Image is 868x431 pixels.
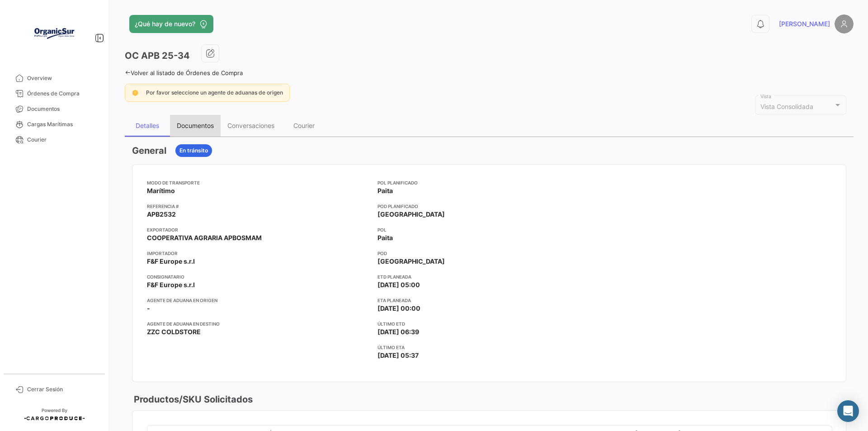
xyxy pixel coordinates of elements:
span: [DATE] 05:00 [377,280,420,289]
span: Courier [27,136,98,144]
a: Órdenes de Compra [7,86,101,101]
h3: Productos/SKU Solicitados [132,393,253,406]
span: F&F Europe s.r.l [147,257,195,266]
app-card-info-title: Exportador [147,226,370,233]
span: - [147,304,150,313]
app-card-info-title: POD [377,250,601,257]
a: Overview [7,71,101,86]
span: [DATE] 05:37 [377,351,419,360]
span: Órdenes de Compra [27,90,98,98]
div: Documentos [177,122,214,129]
div: Conversaciones [227,122,274,129]
div: Courier [293,122,315,129]
button: ¿Qué hay de nuevo? [129,15,213,33]
span: APB2532 [147,210,176,219]
div: Detalles [136,122,159,129]
img: placeholder-user.png [835,14,854,33]
app-card-info-title: Agente de Aduana en Origen [147,297,370,304]
a: Documentos [7,101,101,117]
span: Por favor seleccione un agente de aduanas de origen [146,89,283,96]
app-card-info-title: Consignatario [147,273,370,280]
span: ¿Qué hay de nuevo? [135,19,195,28]
app-card-info-title: POD Planificado [377,203,601,210]
img: Logo+OrganicSur.png [32,11,77,56]
app-card-info-title: Último ETD [377,320,601,327]
app-card-info-title: Agente de Aduana en Destino [147,320,370,327]
div: Abrir Intercom Messenger [837,400,859,422]
span: ZZC COLDSTORE [147,327,201,336]
span: [PERSON_NAME] [779,19,830,28]
span: Paita [377,186,393,195]
app-card-info-title: ETD planeada [377,273,601,280]
span: Overview [27,74,98,82]
app-card-info-title: POL Planificado [377,179,601,186]
app-card-info-title: Importador [147,250,370,257]
span: Cargas Marítimas [27,120,98,128]
span: F&F Europe s.r.l [147,280,195,289]
app-card-info-title: POL [377,226,601,233]
app-card-info-title: ETA planeada [377,297,601,304]
span: Paita [377,233,393,242]
span: Marítimo [147,186,175,195]
app-card-info-title: Referencia # [147,203,370,210]
span: [DATE] 00:00 [377,304,420,313]
span: Documentos [27,105,98,113]
span: [DATE] 06:39 [377,327,419,336]
app-card-info-title: Último ETA [377,344,601,351]
a: Volver al listado de Órdenes de Compra [125,69,243,76]
span: Cerrar Sesión [27,385,98,393]
mat-select-trigger: Vista Consolidada [760,103,813,110]
span: [GEOGRAPHIC_DATA] [377,210,445,219]
span: En tránsito [179,147,208,155]
h3: OC APB 25-34 [125,49,190,62]
app-card-info-title: Modo de Transporte [147,179,370,186]
a: Cargas Marítimas [7,117,101,132]
a: Courier [7,132,101,147]
span: COOPERATIVA AGRARIA APBOSMAM [147,233,262,242]
h3: General [132,144,166,157]
span: [GEOGRAPHIC_DATA] [377,257,445,266]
